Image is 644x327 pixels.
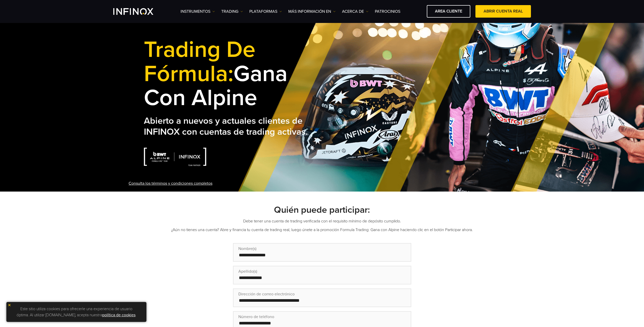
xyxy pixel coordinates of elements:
[342,8,368,15] a: ACERCA DE
[221,8,243,15] a: TRADING
[9,305,144,319] p: Este sitio utiliza cookies para ofrecerle una experiencia de usuario óptima. Al utilizar [DOMAIN_...
[8,303,11,307] img: yellow close icon
[144,227,500,233] p: ¿Aún no tienes una cuenta? Abre y financia tu cuenta de trading real, luego únete a la promoción ...
[144,218,500,224] p: Debe tener una cuenta de trading verificada con el requisito mínimo de depósito cumplido.
[129,180,212,186] a: Consulta los términos y condiciones completos
[113,8,165,15] a: INFINOX Logo
[274,204,370,215] strong: Quién puede participar:
[144,36,255,88] span: Trading de Fórmula:
[181,8,215,15] a: Instrumentos
[475,5,531,18] a: ABRIR CUENTA REAL
[427,5,470,18] a: AREA CLIENTE
[144,36,287,112] strong: Gana con Alpine
[144,115,308,137] strong: Abierto a nuevos y actuales clientes de INFINOX con cuentas de trading activas.
[288,8,336,15] a: Más información en
[249,8,282,15] a: PLATAFORMAS
[102,312,135,318] a: política de cookies
[375,8,400,15] a: Patrocinios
